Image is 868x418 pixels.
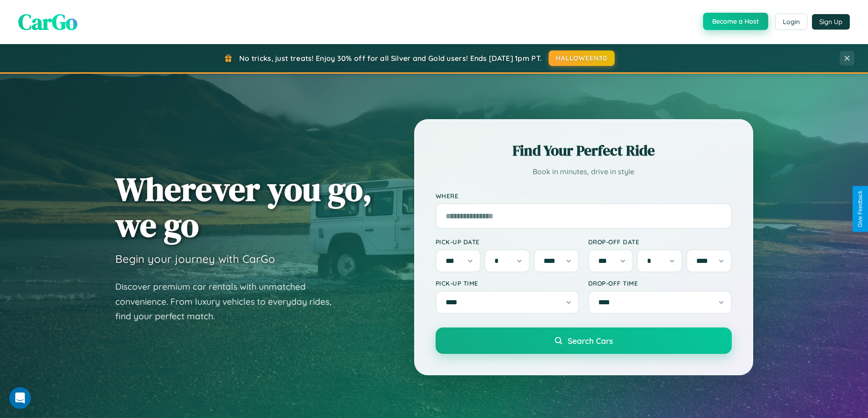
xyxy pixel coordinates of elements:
button: Sign Up [812,14,850,30]
iframe: Intercom live chat [9,387,31,409]
span: CarGo [18,7,77,37]
h2: Find Your Perfect Ride [436,141,732,161]
label: Pick-up Time [436,279,579,287]
label: Drop-off Date [588,238,732,246]
div: Give Feedback [857,191,863,227]
label: Where [436,192,732,200]
button: Login [775,14,807,30]
button: Become a Host [703,13,768,30]
p: Discover premium car rentals with unmatched convenience. From luxury vehicles to everyday rides, ... [115,279,343,324]
button: HALLOWEEN30 [549,50,615,66]
span: No tricks, just treats! Enjoy 30% off for all Silver and Gold users! Ends [DATE] 1pm PT. [239,54,542,63]
h3: Begin your journey with CarGo [115,252,275,266]
label: Drop-off Time [588,279,732,287]
label: Pick-up Date [436,238,579,246]
h1: Wherever you go, we go [115,171,372,243]
span: Search Cars [568,336,613,346]
button: Search Cars [436,327,732,354]
p: Book in minutes, drive in style [436,165,732,178]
